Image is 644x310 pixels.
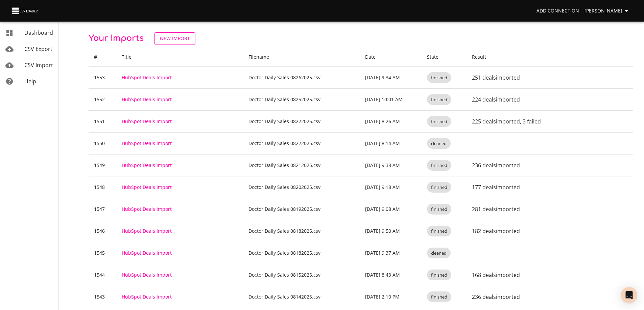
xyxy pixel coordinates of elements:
span: cleaned [427,250,451,256]
button: [PERSON_NAME] [582,5,633,17]
span: [PERSON_NAME] [585,7,630,15]
a: HubSpot Deals Import [122,162,172,168]
span: finished [427,206,451,213]
span: finished [427,228,451,234]
p: 168 deals imported [472,271,628,279]
td: 1546 [89,220,116,242]
td: [DATE] 9:38 AM [360,154,422,176]
th: Date [360,48,422,67]
td: 1551 [89,110,116,132]
td: 1547 [89,198,116,220]
span: finished [427,118,451,125]
span: Help [24,78,36,85]
p: 281 deals imported [472,205,628,213]
td: 1553 [89,66,116,88]
a: HubSpot Deals Import [122,228,172,234]
td: 1552 [89,88,116,110]
span: Add Connection [536,7,579,15]
a: HubSpot Deals Import [122,184,172,190]
td: Doctor Daily Sales 08152025.csv [243,264,360,286]
span: finished [427,294,451,300]
span: finished [427,162,451,169]
a: HubSpot Deals Import [122,140,172,146]
td: Doctor Daily Sales 08262025.csv [243,66,360,88]
p: 251 deals imported [472,74,628,82]
a: HubSpot Deals Import [122,250,172,256]
span: CSV Import [24,61,53,69]
img: CSV Loader [11,6,39,16]
td: Doctor Daily Sales 08142025.csv [243,286,360,308]
td: Doctor Daily Sales 08182025.csv [243,220,360,242]
td: [DATE] 8:43 AM [360,264,422,286]
a: HubSpot Deals Import [122,118,172,124]
a: HubSpot Deals Import [122,293,172,300]
td: Doctor Daily Sales 08192025.csv [243,198,360,220]
a: HubSpot Deals Import [122,272,172,278]
td: 1544 [89,264,116,286]
span: finished [427,96,451,103]
td: 1549 [89,154,116,176]
p: 177 deals imported [472,183,628,191]
td: Doctor Daily Sales 08202025.csv [243,176,360,198]
td: 1550 [89,132,116,154]
span: Your Imports [89,34,144,43]
span: finished [427,272,451,278]
td: Doctor Daily Sales 08222025.csv [243,132,360,154]
th: Filename [243,48,360,67]
p: 236 deals imported [472,293,628,301]
span: New Import [160,34,190,43]
span: finished [427,75,451,81]
td: 1548 [89,176,116,198]
p: 236 deals imported [472,161,628,169]
td: [DATE] 9:18 AM [360,176,422,198]
a: HubSpot Deals Import [122,96,172,103]
td: Doctor Daily Sales 08182025.csv [243,242,360,264]
span: Dashboard [24,29,53,36]
p: 225 deals imported , 3 failed [472,117,628,125]
td: Doctor Daily Sales 08222025.csv [243,110,360,132]
td: [DATE] 8:26 AM [360,110,422,132]
a: Add Connection [534,5,582,17]
a: HubSpot Deals Import [122,74,172,81]
td: Doctor Daily Sales 08212025.csv [243,154,360,176]
td: [DATE] 9:37 AM [360,242,422,264]
th: Title [116,48,243,67]
td: [DATE] 9:34 AM [360,66,422,88]
td: [DATE] 2:10 PM [360,286,422,308]
td: [DATE] 8:14 AM [360,132,422,154]
td: [DATE] 9:08 AM [360,198,422,220]
td: [DATE] 10:01 AM [360,88,422,110]
td: 1545 [89,242,116,264]
span: CSV Export [24,45,52,53]
th: State [422,48,467,67]
td: 1543 [89,286,116,308]
a: New Import [154,32,195,45]
td: [DATE] 9:50 AM [360,220,422,242]
span: cleaned [427,140,451,147]
span: finished [427,184,451,191]
p: 224 deals imported [472,95,628,104]
td: Doctor Daily Sales 08252025.csv [243,88,360,110]
a: HubSpot Deals Import [122,206,172,212]
p: 182 deals imported [472,227,628,235]
div: Open Intercom Messenger [621,287,637,303]
th: # [89,48,116,67]
th: Result [467,48,633,67]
